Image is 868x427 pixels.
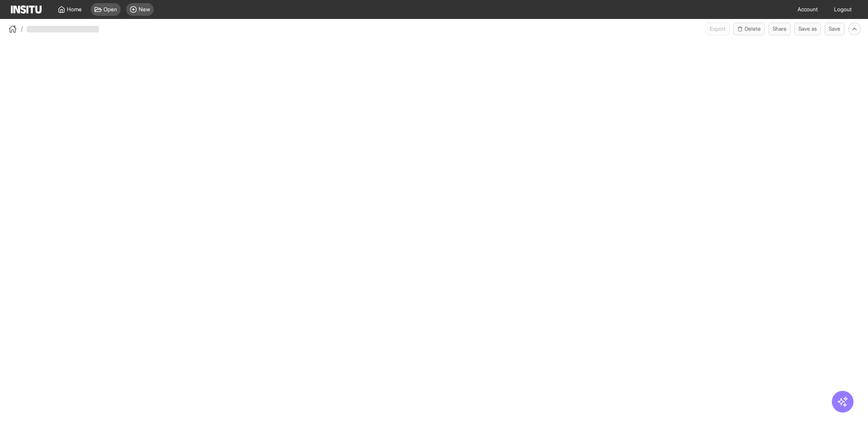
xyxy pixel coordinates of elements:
[706,23,730,35] span: Can currently only export from Insights reports.
[104,6,117,13] span: Open
[794,23,821,35] button: Save as
[769,23,791,35] button: Share
[11,5,42,14] img: Logo
[733,23,765,35] button: Delete
[706,23,730,35] button: Export
[139,6,150,13] span: New
[21,24,23,33] span: /
[67,6,82,13] span: Home
[7,23,23,34] button: /
[825,23,844,35] button: Save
